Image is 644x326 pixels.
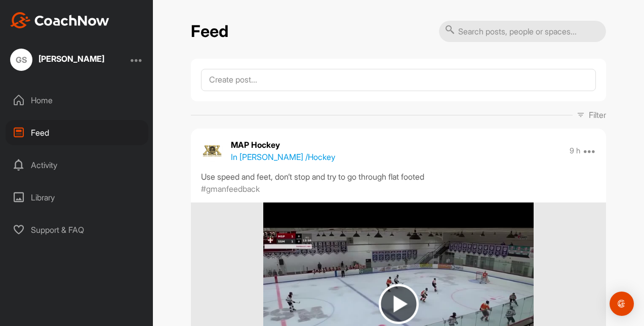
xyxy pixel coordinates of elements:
[38,55,104,63] div: [PERSON_NAME]
[10,12,109,28] img: CoachNow
[231,139,335,151] p: MAP Hockey
[379,284,419,324] img: play
[231,151,335,163] p: In [PERSON_NAME] / Hockey
[6,88,148,113] div: Home
[570,146,580,156] p: 9 h
[6,217,148,242] div: Support & FAQ
[10,49,32,71] div: GS
[201,183,260,195] p: #gmanfeedback
[589,109,606,121] p: Filter
[191,22,228,42] h2: Feed
[6,120,148,145] div: Feed
[6,152,148,178] div: Activity
[201,140,223,162] img: avatar
[6,185,148,210] div: Library
[439,21,606,42] input: Search posts, people or spaces...
[610,292,634,316] div: Open Intercom Messenger
[201,171,596,183] div: Use speed and feet, don’t stop and try to go through flat footed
